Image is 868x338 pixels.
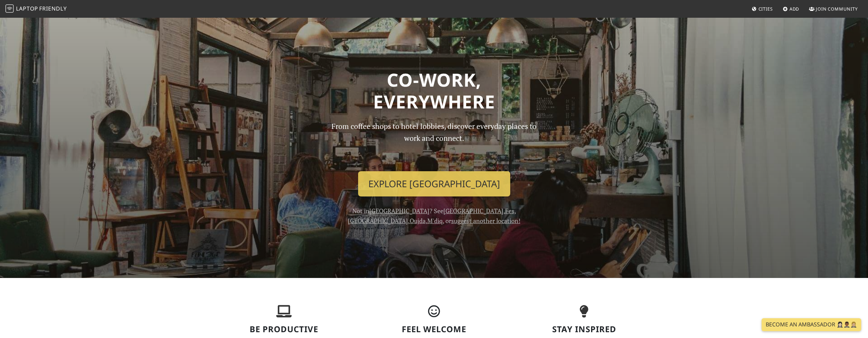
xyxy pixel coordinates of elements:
a: M'diq [427,217,443,225]
span: Laptop [16,5,38,12]
p: From coffee shops to hotel lobbies, discover everyday places to work and connect. [326,120,543,166]
img: LaptopFriendly [5,4,14,13]
a: Cities [749,3,776,15]
a: Join Community [806,3,860,15]
a: Add [780,3,802,15]
h3: Stay Inspired [513,324,655,334]
h3: Feel Welcome [363,324,505,334]
span: Friendly [39,5,67,12]
h3: Be Productive [213,324,355,334]
a: Become an Ambassador 🤵🏻‍♀️🤵🏾‍♂️🤵🏼‍♀️ [762,318,861,331]
a: suggest another location! [451,217,520,225]
span: Not in ? See , , , , , or [348,207,520,225]
a: [GEOGRAPHIC_DATA] [369,207,429,215]
span: Join Community [816,6,858,12]
a: [GEOGRAPHIC_DATA] [443,207,503,215]
a: [GEOGRAPHIC_DATA] [348,217,408,225]
span: Cities [759,6,773,12]
a: LaptopFriendly LaptopFriendly [5,3,67,15]
h1: Co-work, Everywhere [213,69,655,112]
span: Add [790,6,799,12]
a: Explore [GEOGRAPHIC_DATA] [358,171,510,196]
a: Oujda [410,217,426,225]
a: Fes [505,207,514,215]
